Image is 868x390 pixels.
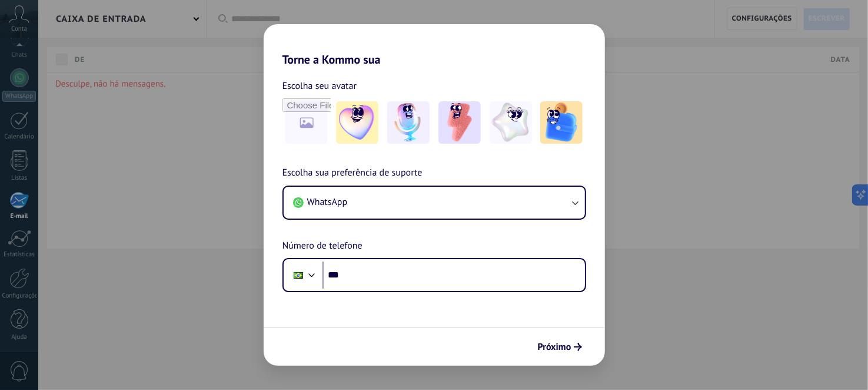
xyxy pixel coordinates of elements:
span: Número de telefone [282,239,363,254]
button: WhatsApp [284,187,585,219]
span: Próximo [538,343,571,351]
button: Próximo [533,337,587,357]
div: Brazil: + 55 [287,263,310,287]
span: Escolha seu avatar [282,78,357,94]
h2: Torne a Kommo sua [264,24,605,67]
img: -1.jpeg [336,101,378,144]
img: -3.jpeg [438,101,481,144]
img: -5.jpeg [540,101,583,144]
img: -4.jpeg [490,101,532,144]
img: -2.jpeg [387,101,430,144]
span: Escolha sua preferência de suporte [282,166,423,181]
span: WhatsApp [307,196,348,208]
